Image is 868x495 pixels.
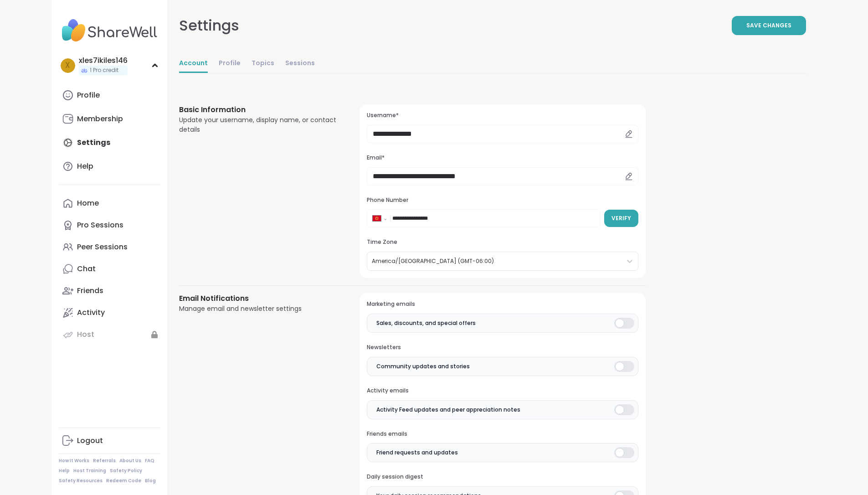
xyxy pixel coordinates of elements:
a: Topics [252,55,274,73]
div: Chat [77,264,96,274]
div: Friends [77,286,103,296]
a: Profile [219,55,241,73]
div: Manage email and newsletter settings [179,304,338,314]
a: Account [179,55,208,73]
a: Chat [59,258,160,280]
a: Profile [59,84,160,106]
div: xles7ikiles146 [79,56,128,66]
h3: Marketing emails [367,300,638,308]
div: Update your username, display name, or contact details [179,115,338,134]
img: ShareWell Nav Logo [59,15,160,46]
a: About Us [119,458,141,464]
div: Activity [77,308,105,318]
h3: Username* [367,112,638,119]
h3: Phone Number [367,196,638,204]
h3: Friends emails [367,430,638,438]
a: Home [59,192,160,214]
a: Logout [59,430,160,452]
span: Community updates and stories [376,362,470,371]
a: FAQ [145,458,154,464]
h3: Email Notifications [179,293,338,304]
a: Safety Policy [110,468,142,474]
span: Sales, discounts, and special offers [376,319,476,327]
a: Host Training [73,468,106,474]
h3: Time Zone [367,238,638,246]
h3: Daily session digest [367,473,638,481]
a: Safety Resources [59,478,103,484]
a: Activity [59,302,160,324]
span: Friend requests and updates [376,449,458,457]
h3: Email* [367,154,638,162]
a: Peer Sessions [59,236,160,258]
a: Help [59,155,160,177]
button: Verify [604,210,638,227]
button: Save Changes [732,16,806,35]
div: Logout [77,436,103,446]
a: Redeem Code [106,478,141,484]
a: Membership [59,108,160,130]
h3: Activity emails [367,387,638,395]
div: Membership [77,114,123,124]
a: Friends [59,280,160,302]
div: Peer Sessions [77,242,128,252]
a: Blog [145,478,156,484]
div: Settings [179,15,239,36]
span: Verify [611,214,631,222]
div: Home [77,198,99,208]
span: Save Changes [746,21,791,30]
span: 1 Pro credit [90,67,118,74]
span: x [65,60,70,72]
a: Sessions [285,55,315,73]
h3: Basic Information [179,104,338,115]
a: How It Works [59,458,89,464]
a: Referrals [93,458,116,464]
div: Pro Sessions [77,220,123,230]
div: Profile [77,90,100,100]
a: Help [59,468,70,474]
div: Host [77,330,94,340]
a: Host [59,324,160,345]
h3: Newsletters [367,344,638,351]
div: Help [77,161,93,171]
a: Pro Sessions [59,214,160,236]
span: Activity Feed updates and peer appreciation notes [376,406,520,414]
